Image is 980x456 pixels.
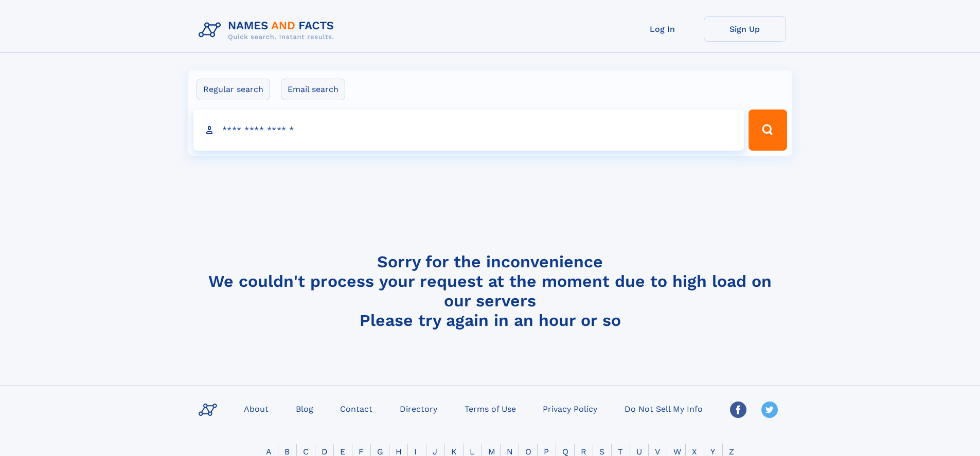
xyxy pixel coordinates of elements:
a: About [240,401,273,416]
a: Do Not Sell My Info [620,401,707,416]
a: Directory [396,401,441,416]
img: Twitter [761,402,778,418]
a: Blog [292,401,317,416]
label: Regular search [197,79,270,100]
img: Facebook [730,402,746,418]
a: Contact [336,401,377,416]
a: Sign Up [704,16,786,42]
h4: Sorry for the inconvenience We couldn't process your request at the moment due to high load on ou... [194,252,786,330]
a: Log In [621,16,704,42]
input: search input [193,110,744,151]
img: Logo Names and Facts [194,16,343,44]
label: Email search [281,79,345,100]
a: Terms of Use [460,401,520,416]
button: Search Button [749,110,787,151]
a: Privacy Policy [539,401,601,416]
